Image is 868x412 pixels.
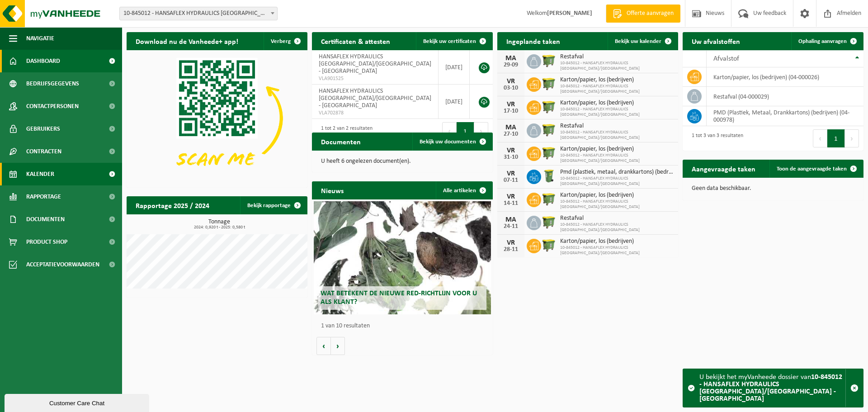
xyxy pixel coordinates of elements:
[624,9,676,18] span: Offerte aanvragen
[541,191,557,207] img: WB-1100-HPE-GN-51
[560,84,674,95] span: 10-845012 - HANSAFLEX HYDRAULICS [GEOGRAPHIC_DATA]/[GEOGRAPHIC_DATA]
[560,215,674,222] span: Restafval
[502,124,520,131] div: MA
[541,145,557,161] img: WB-1100-HPE-GN-51
[560,76,674,84] span: Karton/papier, los (bedrijven)
[314,201,491,314] a: Wat betekent de nieuwe RED-richtlijn voor u als klant?
[26,208,65,231] span: Documenten
[26,50,60,72] span: Dashboard
[777,166,847,172] span: Toon de aangevraagde taken
[560,199,674,210] span: 10-845012 - HANSAFLEX HYDRAULICS [GEOGRAPHIC_DATA]/[GEOGRAPHIC_DATA]
[319,88,431,109] span: HANSAFLEX HYDRAULICS [GEOGRAPHIC_DATA]/[GEOGRAPHIC_DATA] - [GEOGRAPHIC_DATA]
[131,219,307,230] h3: Tonnage
[312,32,399,50] h2: Certificaten & attesten
[699,374,842,403] strong: 10-845012 - HANSAFLEX HYDRAULICS [GEOGRAPHIC_DATA]/[GEOGRAPHIC_DATA] - [GEOGRAPHIC_DATA]
[560,146,674,153] span: Karton/papier, los (bedrijven)
[321,323,488,329] p: 1 van 10 resultaten
[264,32,307,50] button: Verberg
[26,185,61,208] span: Rapportage
[798,38,847,44] span: Ophaling aanvragen
[541,237,557,253] img: WB-1100-HPE-GN-51
[416,32,492,50] a: Bekijk uw certificaten
[502,55,520,62] div: MA
[560,107,674,118] span: 10-845012 - HANSAFLEX HYDRAULICS [GEOGRAPHIC_DATA]/[GEOGRAPHIC_DATA]
[560,153,674,164] span: 10-845012 - HANSAFLEX HYDRAULICS [GEOGRAPHIC_DATA]/[GEOGRAPHIC_DATA]
[560,176,674,187] span: 10-845012 - HANSAFLEX HYDRAULICS [GEOGRAPHIC_DATA]/[GEOGRAPHIC_DATA]
[560,53,674,61] span: Restafval
[26,140,61,163] span: Contracten
[615,38,661,44] span: Bekijk uw kalender
[560,123,674,130] span: Restafval
[127,50,307,186] img: Download de VHEPlus App
[131,225,307,230] span: 2024: 0,920 t - 2025: 0,580 t
[687,128,743,148] div: 1 tot 3 van 3 resultaten
[560,169,674,176] span: Pmd (plastiek, metaal, drankkartons) (bedrijven)
[319,53,431,75] span: HANSAFLEX HYDRAULICS [GEOGRAPHIC_DATA]/[GEOGRAPHIC_DATA] - [GEOGRAPHIC_DATA]
[26,27,54,50] span: Navigatie
[791,32,863,50] a: Ophaling aanvragen
[436,181,492,199] a: Alle artikelen
[457,122,474,140] button: 1
[813,129,827,147] button: Previous
[331,337,345,355] button: Volgende
[707,67,863,87] td: karton/papier, los (bedrijven) (04-000026)
[271,38,291,44] span: Verberg
[319,109,431,117] span: VLA702878
[707,87,863,106] td: restafval (04-000029)
[502,246,520,253] div: 28-11
[502,223,520,230] div: 24-11
[502,131,520,137] div: 27-10
[319,75,431,82] span: VLA901525
[502,193,520,200] div: VR
[560,245,674,256] span: 10-845012 - HANSAFLEX HYDRAULICS [GEOGRAPHIC_DATA]/[GEOGRAPHIC_DATA]
[560,192,674,199] span: Karton/papier, los (bedrijven)
[547,10,592,17] strong: [PERSON_NAME]
[439,85,470,119] td: [DATE]
[541,122,557,137] img: WB-1100-HPE-GN-51
[560,130,674,141] span: 10-845012 - HANSAFLEX HYDRAULICS [GEOGRAPHIC_DATA]/[GEOGRAPHIC_DATA]
[321,158,484,165] p: U heeft 6 ongelezen document(en).
[240,196,307,214] a: Bekijk rapportage
[423,38,476,44] span: Bekijk uw certificaten
[439,50,470,85] td: [DATE]
[707,106,863,126] td: PMD (Plastiek, Metaal, Drankkartons) (bedrijven) (04-000978)
[683,160,764,177] h2: Aangevraagde taken
[845,129,859,147] button: Next
[26,163,54,185] span: Kalender
[541,99,557,114] img: WB-1100-HPE-GN-51
[502,101,520,108] div: VR
[119,7,278,20] span: 10-845012 - HANSAFLEX HYDRAULICS NV/ANTWERPEN - ANTWERPEN
[502,85,520,91] div: 03-10
[692,185,854,192] p: Geen data beschikbaar.
[502,154,520,161] div: 31-10
[502,177,520,184] div: 07-11
[127,32,247,50] h2: Download nu de Vanheede+ app!
[412,133,492,151] a: Bekijk uw documenten
[502,200,520,207] div: 14-11
[606,5,680,23] a: Offerte aanvragen
[26,72,79,95] span: Bedrijfsgegevens
[541,76,557,91] img: WB-1100-HPE-GN-51
[683,32,749,50] h2: Uw afvalstoffen
[502,62,520,68] div: 29-09
[560,222,674,233] span: 10-845012 - HANSAFLEX HYDRAULICS [GEOGRAPHIC_DATA]/[GEOGRAPHIC_DATA]
[502,170,520,177] div: VR
[316,337,331,355] button: Vorige
[560,99,674,107] span: Karton/papier, los (bedrijven)
[127,196,218,214] h2: Rapportage 2025 / 2024
[502,78,520,85] div: VR
[541,214,557,230] img: WB-1100-HPE-GN-51
[26,118,60,140] span: Gebruikers
[26,253,99,276] span: Acceptatievoorwaarden
[316,121,373,141] div: 1 tot 2 van 2 resultaten
[442,122,457,140] button: Previous
[312,133,370,150] h2: Documenten
[497,32,569,50] h2: Ingeplande taken
[713,55,739,62] span: Afvalstof
[420,139,476,145] span: Bekijk uw documenten
[26,95,79,118] span: Contactpersonen
[608,32,677,50] a: Bekijk uw kalender
[321,290,477,306] span: Wat betekent de nieuwe RED-richtlijn voor u als klant?
[560,238,674,245] span: Karton/papier, los (bedrijven)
